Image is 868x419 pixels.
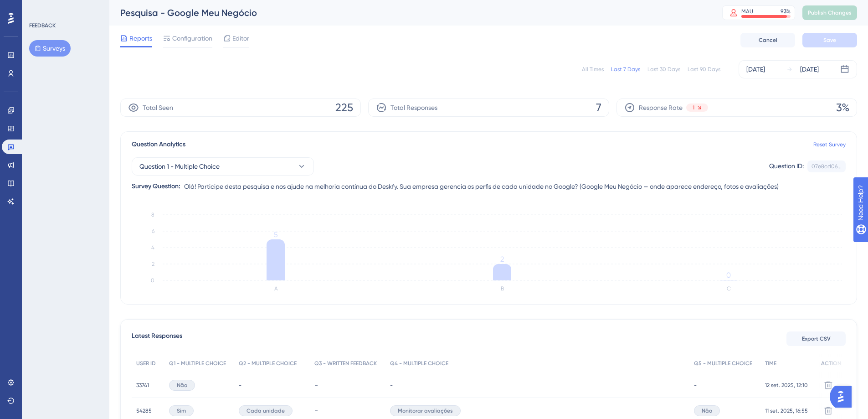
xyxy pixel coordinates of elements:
span: Q5 - MULTIPLE CHOICE [694,360,752,367]
span: Não [177,382,187,389]
tspan: 8 [151,212,154,218]
span: Total Seen [143,102,173,113]
tspan: 0 [726,271,731,279]
span: Cada unidade [247,407,285,414]
span: Total Responses [390,102,437,113]
span: 11 set. 2025, 16:55 [765,407,808,414]
div: [DATE] [800,64,819,75]
div: All Times [582,66,604,73]
span: Save [823,36,836,44]
div: Survey Question: [132,181,180,192]
div: FEEDBACK [29,22,56,29]
text: C [727,285,731,292]
button: Publish Changes [802,5,857,20]
tspan: 6 [152,228,154,234]
button: Cancel [740,33,795,47]
span: Question 1 - Multiple Choice [139,161,220,172]
button: Question 1 - Multiple Choice [132,157,314,176]
div: - [314,381,381,389]
span: Need Help? [21,2,57,13]
span: Sim [177,407,186,414]
div: - [314,406,381,415]
span: Latest Responses [132,331,182,347]
div: Last 7 Days [611,66,640,73]
span: Olá! Participe desta pesquisa e nos ajude na melhoria contínua do Deskfy. Sua empresa gerencia os... [184,181,779,192]
button: Export CSV [786,331,846,346]
tspan: 4 [151,244,154,251]
tspan: 2 [152,261,154,267]
a: Reset Survey [813,141,846,148]
iframe: UserGuiding AI Assistant Launcher [830,383,857,410]
span: - [390,382,393,389]
div: Question ID: [769,160,804,172]
span: Question Analytics [132,139,185,150]
span: Q2 - MULTIPLE CHOICE [239,360,297,367]
span: Export CSV [802,335,831,342]
button: Surveys [29,40,71,57]
span: 1 [693,104,694,111]
div: 93 % [781,8,791,15]
span: USER ID [136,360,156,367]
span: TIME [765,360,776,367]
span: 7 [596,100,601,115]
tspan: 5 [274,230,278,239]
span: 225 [335,100,353,115]
span: Q4 - MULTIPLE CHOICE [390,360,448,367]
span: Editor [232,33,249,44]
div: 07e8cd06... [812,163,842,170]
div: Last 30 Days [647,66,680,73]
span: Publish Changes [808,9,852,16]
text: B [501,285,504,292]
span: - [239,382,241,389]
span: - [694,382,697,389]
span: Não [702,407,712,414]
tspan: 0 [151,277,154,284]
span: Q1 - MULTIPLE CHOICE [169,360,226,367]
div: Pesquisa - Google Meu Negócio [120,6,699,19]
span: ACTION [821,360,841,367]
button: Save [802,33,857,47]
span: Reports [129,33,152,44]
div: [DATE] [746,64,765,75]
span: Response Rate [639,102,683,113]
span: Cancel [759,36,777,44]
span: Q3 - WRITTEN FEEDBACK [314,360,377,367]
span: 54285 [136,407,152,414]
div: Last 90 Days [688,66,720,73]
span: 3% [836,100,849,115]
span: 33741 [136,382,149,389]
div: MAU [741,8,753,15]
span: Monitorar avaliações [398,407,453,414]
span: Configuration [172,33,212,44]
text: A [274,285,278,292]
tspan: 2 [500,255,504,264]
span: 12 set. 2025, 12:10 [765,382,808,389]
